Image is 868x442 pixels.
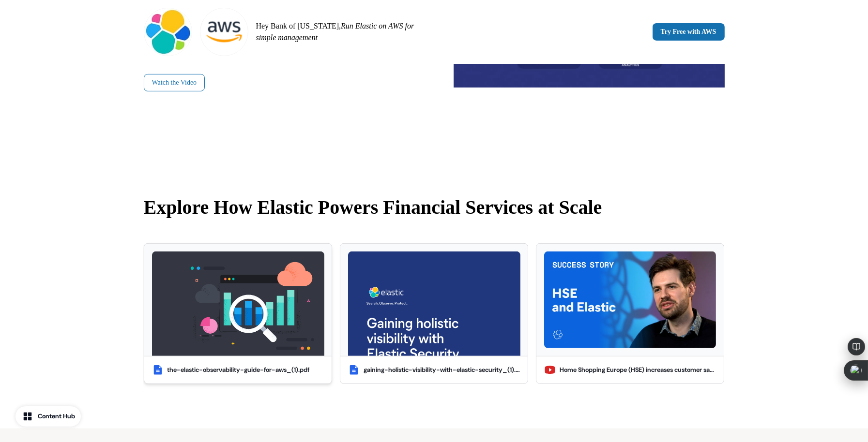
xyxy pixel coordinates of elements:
[256,20,430,44] p: Hey Bank of [US_STATE],
[340,243,528,384] button: gaining-holistic-visibility-with-elastic-security_(1).pdfgaining-holistic-visibility-with-elastic...
[15,406,81,427] button: Content Hub
[536,243,724,384] button: Home Shopping Europe (HSE) increases customer satisfaction using Elasticsearch on AWSHome Shoppin...
[144,74,205,91] a: Watch the Video
[653,23,725,41] a: Try Free with AWS
[144,193,725,222] p: Explore How Elastic Powers Financial Services at Scale
[152,251,324,356] img: the-elastic-observability-guide-for-aws_(1).pdf
[364,365,520,375] div: gaining-holistic-visibility-with-elastic-security_(1).pdf
[544,251,716,348] img: Home Shopping Europe (HSE) increases customer satisfaction using Elasticsearch on AWS
[348,251,520,356] img: gaining-holistic-visibility-with-elastic-security_(1).pdf
[38,412,75,421] div: Content Hub
[560,365,716,375] div: Home Shopping Europe (HSE) increases customer satisfaction using Elasticsearch on AWS
[144,243,332,384] button: the-elastic-observability-guide-for-aws_(1).pdfthe-elastic-observability-guide-for-aws_(1).pdf
[168,365,310,375] div: the-elastic-observability-guide-for-aws_(1).pdf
